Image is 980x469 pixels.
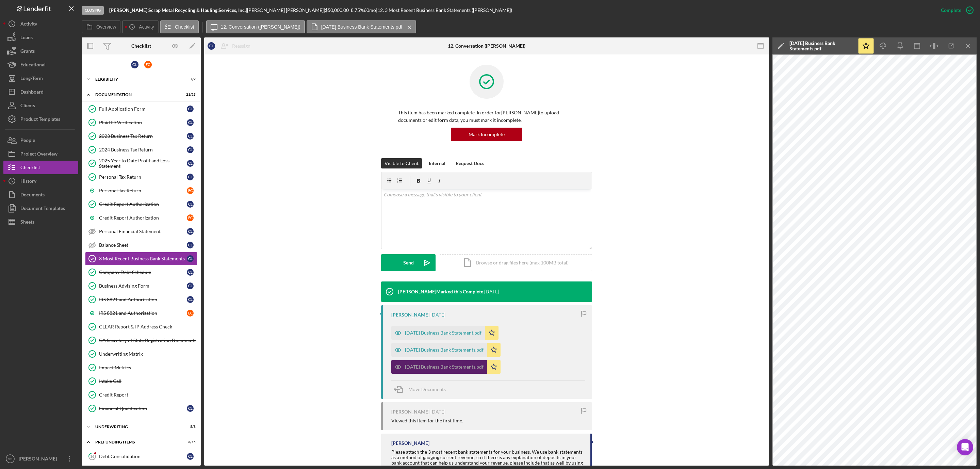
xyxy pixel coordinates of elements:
b: [PERSON_NAME] Scrap Metal Recycling & Hauling Services, Inc. [109,7,246,13]
button: Complete [934,3,977,17]
a: Full Application FormCL [85,102,197,116]
div: Viewed this item for the first time. [391,418,463,423]
button: Visible to Client [381,158,422,168]
div: [DATE] Business Bank Statements.pdf [405,347,484,353]
button: 12. Conversation ([PERSON_NAME]) [206,20,305,33]
a: Personal Tax ReturnEC [85,184,197,197]
button: Long-Term [3,71,78,85]
button: Clients [3,99,78,112]
div: E C [187,187,194,194]
div: Impact Metrics [99,365,197,370]
a: Product Templates [3,112,78,126]
a: Personal Financial StatementCL [85,225,197,238]
div: Activity [20,17,37,32]
div: C L [187,228,194,235]
div: C L [187,405,194,412]
div: Request Docs [456,158,484,168]
div: Personal Tax Return [99,174,187,180]
div: Clients [20,99,35,114]
button: Documents [3,188,78,201]
div: [PERSON_NAME] [17,452,61,467]
button: Dashboard [3,85,78,99]
div: 3 Most Recent Business Bank Statements [99,256,187,261]
button: Send [381,254,436,271]
div: Reassign [232,39,250,53]
div: C L [187,133,194,140]
button: SS[PERSON_NAME] [3,452,78,466]
a: CLEAR Report & IP Address Check [85,320,197,334]
div: Product Templates [20,112,60,128]
div: Grants [20,44,35,60]
div: C L [187,119,194,126]
div: E C [187,310,194,317]
a: Activity [3,17,78,31]
div: People [20,133,35,149]
div: [DATE] Business Bank Statement.pdf [405,330,481,336]
a: Credit Report AuthorizationCL [85,197,197,211]
div: Documentation [95,93,179,97]
div: [PERSON_NAME] Marked this Complete [398,289,483,294]
div: Internal [429,158,445,168]
div: IRS 8821 and Authorization [99,310,187,316]
button: Move Documents [391,381,453,398]
div: Credit Report Authorization [99,215,187,221]
button: Loans [3,31,78,44]
button: Grants [3,44,78,58]
label: [DATE] Business Bank Statements.pdf [321,24,403,30]
a: CA Secretary of State Registration Documents [85,334,197,347]
div: Closing [82,6,104,15]
div: C L [187,242,194,248]
div: CLEAR Report & IP Address Check [99,324,197,329]
a: Checklist [3,161,78,174]
div: IRS 8821 and Authorization [99,297,187,302]
button: Sheets [3,215,78,229]
button: People [3,133,78,147]
button: Overview [82,20,120,33]
button: Project Overview [3,147,78,161]
div: 12. Conversation ([PERSON_NAME]) [448,43,525,49]
button: Document Templates [3,201,78,215]
div: Credit Report Authorization [99,201,187,207]
time: 2025-07-10 01:22 [430,409,445,415]
div: $50,000.00 [325,7,351,13]
div: C L [187,106,194,112]
div: 7 / 7 [183,77,196,81]
span: Move Documents [408,386,446,392]
button: Educational [3,58,78,71]
a: Business Advising FormCL [85,279,197,293]
a: Intake Call [85,374,197,388]
div: E C [144,61,152,68]
div: C L [208,42,215,50]
button: Mark Incomplete [451,128,522,141]
div: Document Templates [20,201,65,217]
a: 2024 Business Tax ReturnCL [85,143,197,157]
div: Prefunding Items [95,440,179,444]
div: 21 / 23 [183,93,196,97]
div: C L [187,201,194,208]
a: Company Debt ScheduleCL [85,265,197,279]
div: Personal Financial Statement [99,229,187,234]
text: SS [8,457,13,461]
time: 2025-07-10 20:35 [484,289,499,294]
label: 12. Conversation ([PERSON_NAME]) [221,24,300,30]
label: Checklist [175,24,194,30]
button: [DATE] Business Bank Statements.pdf [307,20,416,33]
a: Personal Tax ReturnCL [85,170,197,184]
a: Underwriting Matrix [85,347,197,361]
div: E C [187,214,194,221]
a: 3 Most Recent Business Bank StatementsCL [85,252,197,265]
div: Intake Call [99,378,197,384]
div: 2023 Business Tax Return [99,133,187,139]
div: Loans [20,31,33,46]
div: C L [187,146,194,153]
a: History [3,174,78,188]
div: Full Application Form [99,106,187,112]
button: Request Docs [452,158,488,168]
div: Underwriting [95,425,179,429]
div: Checklist [131,43,151,49]
a: 2025 Year to Date Profit and Loss StatementCL [85,157,197,170]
